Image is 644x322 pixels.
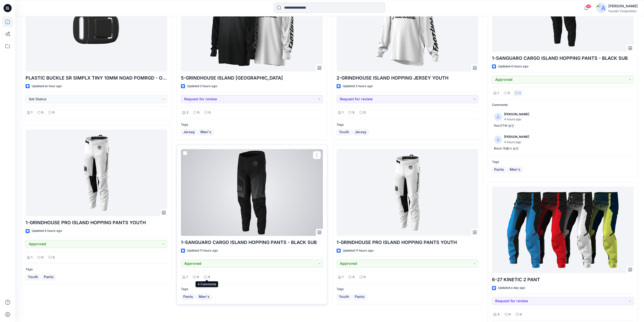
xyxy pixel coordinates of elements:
[181,74,323,82] p: 5-GRINDHOUSE ISLAND [GEOGRAPHIC_DATA]
[355,294,365,300] span: Pants
[186,110,188,115] p: 2
[181,287,323,292] p: Tags
[497,90,499,96] p: 1
[32,84,62,89] p: Updated an hour ago
[496,138,500,141] svg: avatar
[342,110,343,115] p: 1
[199,294,210,300] span: Men's
[181,239,323,246] p: 1-SANGUARO CARGO ISLAND HOPPING PANTS - BLACK SUB
[26,74,167,82] p: PLASTIC BUCKLE SR SIMPLX TINY 10MM NOAD POMRGD - ONE SIZE (MODEL#9810025703-ITEM#4432659)
[183,294,193,300] span: Pants
[183,129,195,135] span: Jersey
[31,255,32,260] p: 1
[26,267,167,272] p: Tags
[608,3,638,9] div: [PERSON_NAME]
[28,274,38,280] span: Youth
[53,110,55,115] p: 0
[504,134,529,140] p: [PERSON_NAME]
[494,167,504,173] span: Pants
[181,122,323,127] p: Tags
[364,110,366,115] p: 0
[355,129,366,135] span: Jersey
[504,117,529,122] p: 4 hours ago
[337,122,478,127] p: Tags
[492,55,634,62] p: 1-SANGUARO CARGO ISLAND HOPPING PANTS - BLACK SUB
[209,110,211,115] p: 0
[504,140,529,145] p: 4 hours ago
[187,84,217,89] p: Updated 2 hours ago
[31,110,32,115] p: 1
[492,159,634,165] p: Tags
[200,129,211,135] span: Men's
[596,3,606,13] img: avatar
[208,274,210,280] p: 4
[339,294,349,300] span: Youth
[197,274,199,280] p: 0
[510,167,521,173] span: Men's
[504,112,529,117] p: [PERSON_NAME]
[496,115,500,118] svg: avatar
[41,110,44,115] p: 0
[197,110,199,115] p: 0
[343,248,373,253] p: Updated 11 hours ago
[608,9,638,13] div: Hyunjin Corporation
[492,186,634,273] a: 6-27 KINETIC 2 PANT
[494,146,632,151] p: Black 재봉사 승인
[339,129,349,135] span: Youth
[32,228,62,234] p: Updated 4 hours ago
[53,255,55,260] p: 0
[497,312,500,317] p: 4
[44,274,54,280] span: Pants
[508,90,510,96] p: 0
[337,149,478,236] a: 1-GRINDHOUSE PRO ISLAND HOPPING PANTS YOUTH
[520,312,522,317] p: 0
[498,285,525,291] p: Updated a day ago
[519,90,521,96] p: 2
[492,102,634,108] p: Comments
[492,110,634,130] a: [PERSON_NAME]4 hours agoRed DTM 승인
[352,110,355,115] p: 0
[337,239,478,246] p: 1-GRINDHOUSE PRO ISLAND HOPPING PANTS YOUTH
[343,84,373,89] p: Updated 2 hours ago
[337,74,478,82] p: 2-GRINDHOUSE ISLAND HOPPING JERSEY YOUTH
[337,287,478,292] p: Tags
[492,276,634,283] p: 6-27 KINETIC 2 PANT
[187,248,218,253] p: Updated 11 hours ago
[494,123,632,128] p: Red DTM 승인
[586,4,591,8] span: 46
[181,149,323,236] a: 1-SANGUARO CARGO ISLAND HOPPING PANTS - BLACK SUB
[342,274,343,280] p: 1
[498,64,528,69] p: Updated 4 hours ago
[364,274,366,280] p: 0
[26,219,167,226] p: 1-GRINDHOUSE PRO ISLAND HOPPING PANTS YOUTH
[41,255,44,260] p: 0
[26,129,167,216] a: 1-GRINDHOUSE PRO ISLAND HOPPING PANTS YOUTH
[509,312,511,317] p: 0
[492,132,634,153] a: [PERSON_NAME]4 hours agoBlack 재봉사 승인
[186,274,188,280] p: 1
[352,274,355,280] p: 0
